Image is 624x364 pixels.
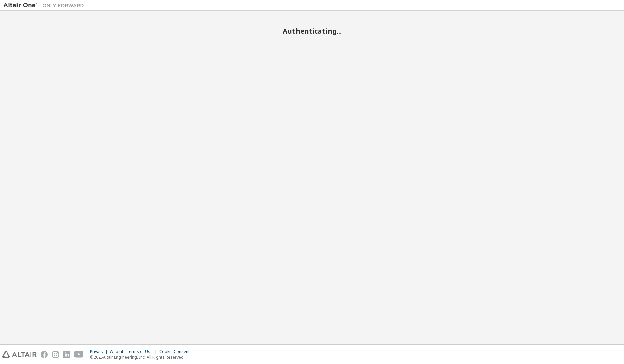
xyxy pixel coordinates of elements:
img: altair_logo.svg [2,351,37,358]
img: linkedin.svg [63,351,70,358]
div: Cookie Consent [159,349,194,354]
img: youtube.svg [74,351,84,358]
img: Altair One [3,2,88,9]
img: facebook.svg [41,351,48,358]
img: instagram.svg [52,351,59,358]
h2: Authenticating... [3,27,621,35]
div: Website Terms of Use [110,349,159,354]
p: © 2025 Altair Engineering, Inc. All Rights Reserved. [90,354,194,360]
div: Privacy [90,349,110,354]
